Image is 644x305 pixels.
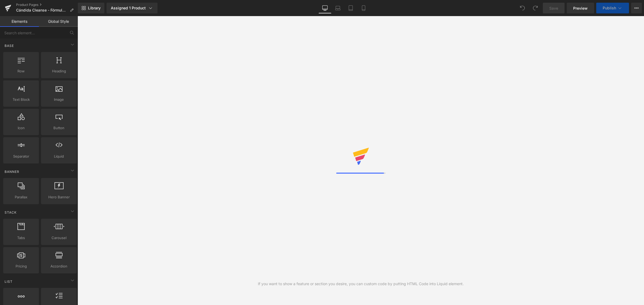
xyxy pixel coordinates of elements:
div: Assigned 1 Product [111,5,153,11]
span: Image [43,97,75,102]
span: Cándida Cleanse - Fórmula Ayurvédica para la Salud Digestiva y Equilibrio Fúngico [16,8,68,12]
span: Preview [573,5,588,11]
span: Save [549,5,558,11]
button: More [631,3,642,13]
span: Publish [603,6,616,10]
span: Carousel [43,235,75,241]
span: Stack [4,210,17,215]
a: New Library [78,3,104,13]
a: Tablet [344,3,357,13]
button: Publish [596,3,629,13]
span: Icon [5,125,37,131]
span: Tabs [5,235,37,241]
button: Redo [530,3,541,13]
a: Desktop [319,3,331,13]
a: Preview [567,3,594,13]
span: List [4,279,13,284]
span: Library [88,6,101,10]
span: Heading [43,68,75,74]
a: Product Pages [16,3,78,7]
span: Accordion [43,263,75,269]
span: Separator [5,154,37,159]
span: Liquid [43,154,75,159]
span: Pricing [5,263,37,269]
a: Mobile [357,3,370,13]
span: Hero Banner [43,194,75,200]
a: Laptop [331,3,344,13]
span: Row [5,68,37,74]
span: Text Block [5,97,37,102]
div: If you want to show a feature or section you desire, you can custom code by putting HTML Code int... [258,281,464,287]
button: Undo [517,3,528,13]
a: Global Style [39,16,78,27]
span: Base [4,43,14,48]
span: Parallax [5,194,37,200]
span: Button [43,125,75,131]
span: Banner [4,169,20,174]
